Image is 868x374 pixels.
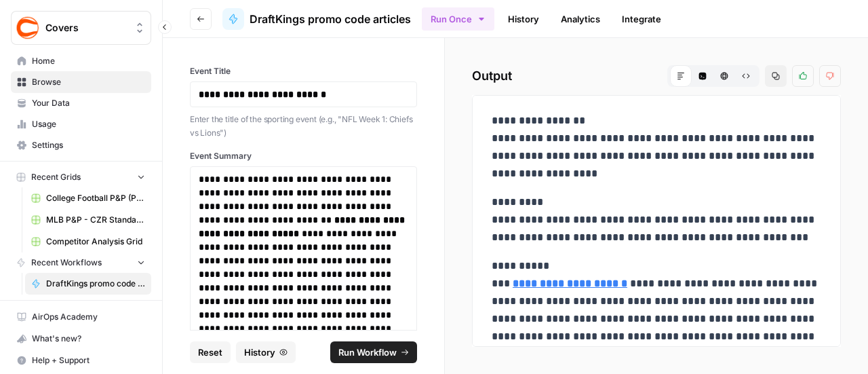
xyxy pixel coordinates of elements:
[46,214,145,226] span: MLB P&P - CZR Standard (Production) Grid (5)
[25,209,151,231] a: MLB P&P - CZR Standard (Production) Grid (5)
[190,65,417,77] label: Event Title
[190,341,231,363] button: Reset
[244,345,275,359] span: History
[11,71,151,93] a: Browse
[11,328,151,350] button: What's new?
[32,139,145,151] span: Settings
[32,118,145,130] span: Usage
[472,65,841,87] h2: Output
[236,341,296,363] button: History
[198,345,222,359] span: Reset
[25,273,151,295] a: DraftKings promo code articles
[190,113,417,139] p: Enter the title of the sporting event (e.g., "NFL Week 1: Chiefs vs Lions")
[11,350,151,371] button: Help + Support
[46,192,145,204] span: College Football P&P (Production) Grid (2)
[31,171,81,183] span: Recent Grids
[32,97,145,109] span: Your Data
[11,113,151,135] a: Usage
[16,16,40,40] img: Covers Logo
[46,278,145,290] span: DraftKings promo code articles
[45,21,127,35] span: Covers
[422,7,494,31] button: Run Once
[25,187,151,209] a: College Football P&P (Production) Grid (2)
[222,8,411,30] a: DraftKings promo code articles
[11,253,151,273] button: Recent Workflows
[11,92,151,114] a: Your Data
[11,11,151,45] button: Workspace: Covers
[614,8,669,30] a: Integrate
[250,11,411,27] span: DraftKings promo code articles
[11,306,151,328] a: AirOps Academy
[32,354,145,367] span: Help + Support
[32,55,145,67] span: Home
[553,8,608,30] a: Analytics
[338,345,397,359] span: Run Workflow
[11,167,151,187] button: Recent Grids
[330,341,417,363] button: Run Workflow
[25,231,151,253] a: Competitor Analysis Grid
[11,50,151,72] a: Home
[190,150,417,162] label: Event Summary
[31,257,102,269] span: Recent Workflows
[32,76,145,88] span: Browse
[46,236,145,248] span: Competitor Analysis Grid
[500,8,547,30] a: History
[32,311,145,323] span: AirOps Academy
[12,329,151,349] div: What's new?
[11,134,151,156] a: Settings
